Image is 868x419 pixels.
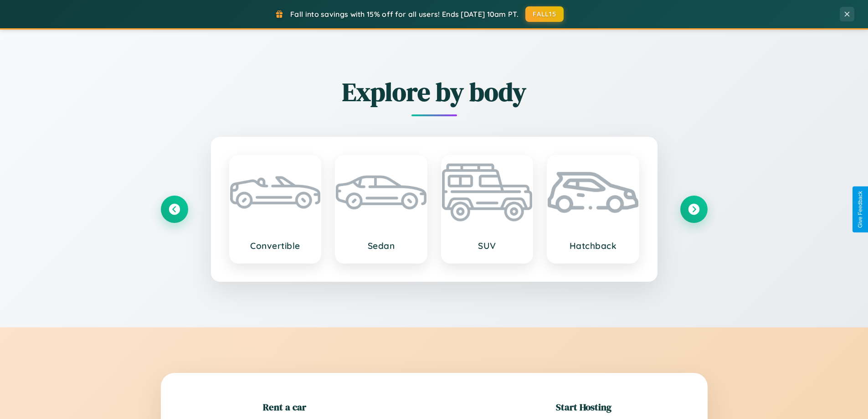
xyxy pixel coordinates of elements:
[451,240,524,251] h3: SUV
[557,240,629,251] h3: Hatchback
[239,240,312,251] h3: Convertible
[263,400,306,414] h2: Rent a car
[290,10,519,19] span: Fall into savings with 15% off for all users! Ends [DATE] 10am PT.
[345,240,417,251] h3: Sedan
[857,191,863,228] div: Give Feedback
[556,400,611,414] h2: Start Hosting
[525,6,564,22] button: FALL15
[161,74,708,109] h2: Explore by body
